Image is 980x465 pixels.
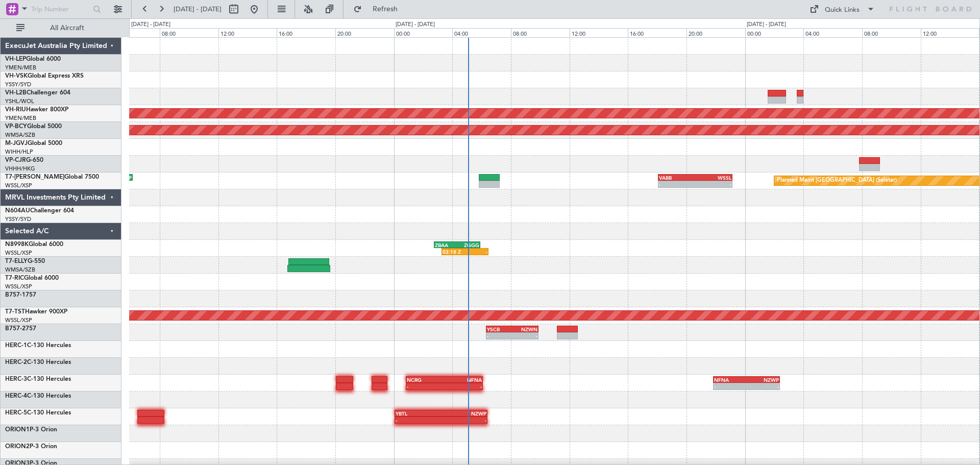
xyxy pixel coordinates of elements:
[160,28,218,37] div: 08:00
[131,20,170,29] div: [DATE] - [DATE]
[5,359,27,365] span: HERC-2
[746,383,779,389] div: -
[5,73,28,79] span: VH-VSK
[407,383,444,389] div: -
[5,97,34,105] a: YSHL/WOL
[777,173,897,188] div: Planned Maint [GEOGRAPHIC_DATA] (Seletar)
[396,20,435,29] div: [DATE] - [DATE]
[5,56,61,62] a: VH-LEPGlobal 6000
[5,124,27,130] span: VP-BCY
[5,56,26,62] span: VH-LEP
[396,417,441,423] div: -
[444,383,481,389] div: -
[5,444,30,450] span: ORION2
[695,175,731,181] div: WSSL
[714,377,747,383] div: NFNA
[512,326,538,332] div: NZWN
[487,326,512,332] div: YSCB
[465,249,487,255] div: -
[5,215,31,223] a: YSSY/SYD
[27,25,108,32] span: All Aircraft
[5,427,57,433] a: ORION1P-3 Orion
[659,175,695,181] div: VABB
[5,157,26,163] span: VP-CJR
[5,258,45,264] a: T7-ELLYG-550
[5,342,71,349] a: HERC-1C-130 Hercules
[687,28,745,37] div: 20:00
[5,148,33,156] a: WIHH/HLP
[5,376,27,382] span: HERC-3
[5,208,74,214] a: N604AUChallenger 604
[5,174,99,180] a: T7-[PERSON_NAME]Global 7500
[5,90,70,96] a: VH-L2BChallenger 604
[5,410,71,416] a: HERC-5C-130 Hercules
[5,292,26,298] span: B757-1
[804,1,880,17] button: Quick Links
[5,90,27,96] span: VH-L2B
[862,28,921,37] div: 08:00
[101,28,160,37] div: 04:00
[5,393,71,399] a: HERC-4C-130 Hercules
[5,376,71,382] a: HERC-3C-130 Hercules
[5,107,68,113] a: VH-RIUHawker 800XP
[5,393,27,399] span: HERC-4
[5,283,32,290] a: WSSL/XSP
[5,326,36,332] a: B757-2757
[5,359,71,365] a: HERC-2C-130 Hercules
[921,28,979,37] div: 12:00
[5,309,67,315] a: T7-TSTHawker 900XP
[444,377,481,383] div: NFNA
[5,124,62,130] a: VP-BCYGlobal 5000
[5,241,63,248] a: N8998KGlobal 6000
[396,410,441,417] div: YBTL
[218,28,277,37] div: 12:00
[825,5,860,15] div: Quick Links
[714,383,747,389] div: -
[570,28,628,37] div: 12:00
[803,28,862,37] div: 04:00
[659,181,695,187] div: -
[5,107,26,113] span: VH-RIU
[277,28,335,37] div: 16:00
[5,266,35,274] a: WMSA/SZB
[5,316,32,324] a: WSSL/XSP
[5,73,84,79] a: VH-VSKGlobal Express XRS
[5,208,30,214] span: N604AU
[5,342,27,349] span: HERC-1
[11,20,111,36] button: All Aircraft
[5,81,31,88] a: YSSY/SYD
[443,249,465,255] div: 03:18 Z
[5,258,28,264] span: T7-ELLY
[5,410,27,416] span: HERC-5
[5,140,62,146] a: M-JGVJGlobal 5000
[407,377,444,383] div: NCRG
[5,140,28,146] span: M-JGVJ
[5,275,24,281] span: T7-RIC
[457,242,479,248] div: ZGGG
[512,333,538,339] div: -
[5,326,26,332] span: B757-2
[5,182,32,189] a: WSSL/XSP
[441,410,486,417] div: NZWP
[5,64,36,71] a: YMEN/MEB
[5,292,36,298] a: B757-1757
[174,5,222,14] span: [DATE] - [DATE]
[746,377,779,383] div: NZWP
[745,28,804,37] div: 00:00
[5,309,25,315] span: T7-TST
[364,6,407,13] span: Refresh
[5,174,64,180] span: T7-[PERSON_NAME]
[5,444,57,450] a: ORION2P-3 Orion
[5,131,35,139] a: WMSA/SZB
[628,28,687,37] div: 16:00
[5,165,35,173] a: VHHH/HKG
[695,181,731,187] div: -
[5,275,59,281] a: T7-RICGlobal 6000
[5,241,29,248] span: N8998K
[349,1,410,17] button: Refresh
[435,242,457,248] div: ZBAA
[335,28,394,37] div: 20:00
[5,427,30,433] span: ORION1
[5,157,43,163] a: VP-CJRG-650
[441,417,486,423] div: -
